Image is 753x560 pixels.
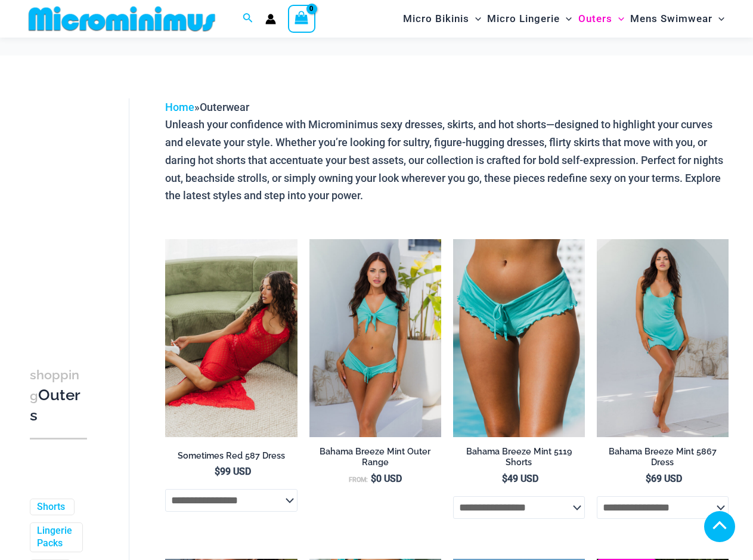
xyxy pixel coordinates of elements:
a: Search icon link [243,11,253,26]
span: Micro Lingerie [487,4,560,34]
span: Micro Bikinis [403,4,469,34]
a: Bahama Breeze Mint 5867 Dress 01Bahama Breeze Mint 5867 Dress 03Bahama Breeze Mint 5867 Dress 03 [597,239,729,437]
a: Home [165,101,194,113]
a: OutersMenu ToggleMenu Toggle [575,4,627,34]
a: Sometimes Red 587 Dress 10Sometimes Red 587 Dress 09Sometimes Red 587 Dress 09 [165,239,297,437]
iframe: TrustedSite Certified [30,89,137,327]
a: Bahama Breeze Mint 5119 Shorts [453,446,585,473]
a: Micro BikinisMenu ToggleMenu Toggle [400,4,484,34]
span: Menu Toggle [612,4,624,34]
a: Bahama Breeze Mint 9116 Crop Top 5119 Shorts 01v2Bahama Breeze Mint 9116 Crop Top 5119 Shorts 04v... [309,239,441,437]
span: Outerwear [200,101,249,113]
img: Bahama Breeze Mint 5119 Shorts 01 [453,239,585,437]
span: Mens Swimwear [630,4,712,34]
span: Menu Toggle [712,4,724,34]
img: Bahama Breeze Mint 5867 Dress 01 [597,239,729,437]
span: Menu Toggle [560,4,572,34]
a: Bahama Breeze Mint 5119 Shorts 01Bahama Breeze Mint 5119 Shorts 02Bahama Breeze Mint 5119 Shorts 02 [453,239,585,437]
span: From: [349,476,368,484]
a: Bahama Breeze Mint Outer Range [309,446,441,473]
bdi: 69 USD [646,473,682,484]
span: $ [371,473,376,484]
a: Mens SwimwearMenu ToggleMenu Toggle [627,4,727,34]
img: Bahama Breeze Mint 9116 Crop Top 5119 Shorts 01v2 [309,239,441,437]
nav: Site Navigation [398,2,729,36]
p: Unleash your confidence with Microminimus sexy dresses, skirts, and hot shorts—designed to highli... [165,116,729,205]
h2: Sometimes Red 587 Dress [165,450,297,462]
span: Outers [578,4,612,34]
bdi: 49 USD [502,473,538,484]
span: Menu Toggle [469,4,481,34]
bdi: 99 USD [215,466,251,477]
a: Shorts [37,501,65,513]
a: View Shopping Cart, empty [288,5,315,32]
bdi: 0 USD [371,473,402,484]
h2: Bahama Breeze Mint 5119 Shorts [453,446,585,468]
span: $ [646,473,651,484]
h2: Bahama Breeze Mint 5867 Dress [597,446,729,468]
span: $ [502,473,507,484]
span: » [165,101,249,113]
h3: Outers [30,364,87,426]
a: Bahama Breeze Mint 5867 Dress [597,446,729,473]
span: $ [215,466,220,477]
a: Micro LingerieMenu ToggleMenu Toggle [484,4,575,34]
a: Sometimes Red 587 Dress [165,450,297,466]
h2: Bahama Breeze Mint Outer Range [309,446,441,468]
a: Lingerie Packs [37,525,73,550]
img: MM SHOP LOGO FLAT [24,5,220,32]
span: shopping [30,367,79,403]
img: Sometimes Red 587 Dress 10 [165,239,297,437]
a: Account icon link [265,14,276,24]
